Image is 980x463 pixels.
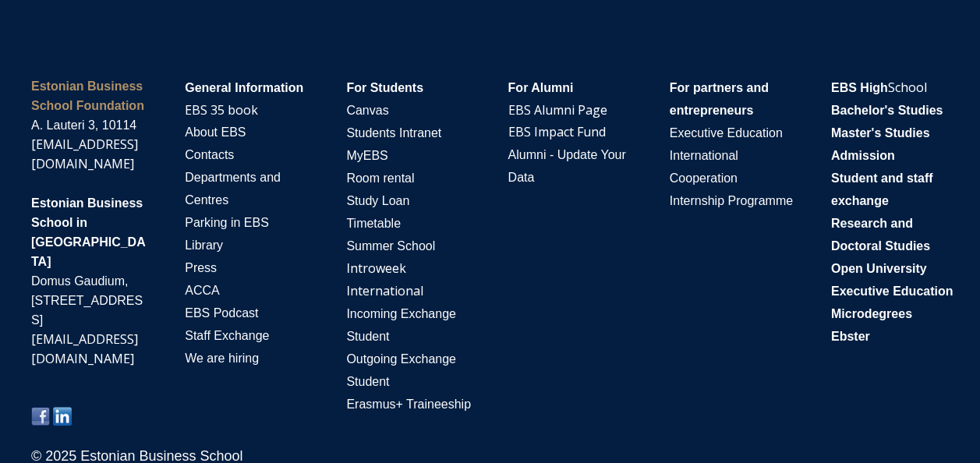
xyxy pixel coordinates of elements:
span: Departments and Centres [185,171,281,207]
span: For partners and entrepreneurs [670,81,769,117]
a: Canvas [346,101,388,118]
a: Master's Studies [831,124,930,141]
span: Study Loan [346,194,409,207]
a: Room rental [346,169,414,186]
a: Admission [831,147,895,164]
a: Contacts [185,146,234,163]
a: Erasmus+ Traineeship [346,395,471,412]
a: We are hiring [185,349,259,366]
a: Timetable [346,214,401,231]
span: Students Intranet [346,126,441,140]
a: Ebster [831,327,870,345]
span: Summer School [346,239,435,253]
span: Microdegrees [831,307,912,320]
span: Executive Education [670,126,783,140]
span: Bachelor's Studies [831,104,943,117]
a: EBS Impact Fund [508,123,605,140]
a: EBS Podcast [185,304,258,321]
span: I [346,262,405,275]
a: About EBS [185,123,246,140]
span: Staff Exchange [185,329,269,342]
a: Departments and Centres [185,168,281,208]
span: Outgoing Exchange Student [346,352,456,388]
span: Timetable [346,217,401,230]
span: General Information [185,81,303,94]
img: Share on linkedin [53,407,72,426]
span: A. Lauteri 3, 10114 [31,118,136,132]
a: EBS Alumni Page [508,101,607,118]
span: Contacts [185,148,234,161]
span: Room rental [346,171,414,185]
a: Microdegrees [831,305,912,322]
span: We are hiring [185,352,259,365]
a: Executive Education [670,124,783,141]
a: Incoming Exchange Student [346,305,456,345]
span: Internship Programme [670,194,793,207]
span: About EBS [185,125,246,139]
span: EBS High [831,81,888,94]
span: Incoming Exchange Student [346,307,456,343]
span: Open University [831,262,927,275]
span: For Students [346,81,423,94]
span: Master's Studies [831,126,930,140]
a: Alumni - Update Your Data [508,146,625,186]
span: For Alumni [508,81,573,94]
span: Domus Gaudium, [STREET_ADDRESS] [31,274,143,327]
span: Parking in EBS [185,216,269,229]
a: [EMAIL_ADDRESS][DOMAIN_NAME] [31,136,138,172]
span: Erasmus+ Traineeship [346,398,471,411]
a: Staff Exchange [185,327,269,344]
a: Student and staff exchange [831,169,933,209]
span: Student and staff exchange [831,171,933,207]
a: Library [185,236,223,253]
a: [EMAIL_ADDRESS][DOMAIN_NAME] [31,330,138,367]
a: ntroweek [350,260,406,277]
a: Open University [831,260,927,277]
img: Share on facebook [31,407,50,426]
span: Executive Education [831,285,953,298]
strong: Estonian Business School Foundation [31,80,144,112]
span: Canvas [346,104,388,117]
span: Ebster [831,330,870,343]
a: Outgoing Exchange Student [346,350,456,390]
a: EBS HighSchool [831,79,927,96]
span: EBS Podcast [185,306,258,320]
a: Press [185,259,217,276]
a: International Cooperation [670,147,738,186]
span: Alumni - Update Your Data [508,148,625,184]
a: Students Intranet [346,124,441,141]
a: MyEBS [346,147,387,164]
a: EBS 35 book [185,101,258,118]
a: ACCA [185,281,219,299]
a: Internship Programme [670,192,793,209]
span: Estonian Business School in [GEOGRAPHIC_DATA] [31,196,146,268]
span: Research and Doctoral Studies [831,217,930,253]
span: Library [185,239,223,252]
a: Study Loan [346,192,409,209]
span: Admission [831,149,895,162]
span: I [346,285,423,298]
a: Summer School [346,237,435,254]
span: International Cooperation [670,149,738,185]
a: Bachelor's Studies [831,101,943,118]
a: Executive Education [831,282,953,299]
span: Press [185,261,217,274]
span: MyEBS [346,149,387,162]
a: nternational [350,282,423,299]
a: Parking in EBS [185,214,269,231]
span: ACCA [185,284,219,297]
a: Research and Doctoral Studies [831,214,930,254]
